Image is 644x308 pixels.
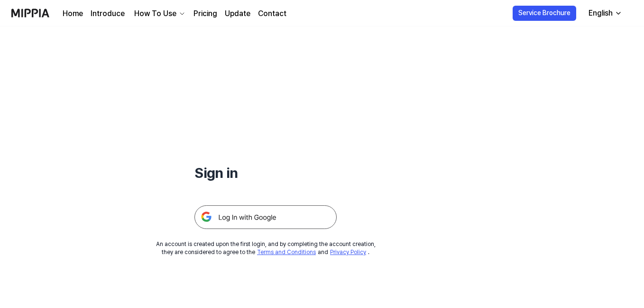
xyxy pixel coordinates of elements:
a: Contact [258,8,286,19]
div: An account is created upon the first login, and by completing the account creation, they are cons... [156,240,376,256]
a: Home [63,8,83,19]
a: Introduce [91,8,125,19]
button: English [581,4,628,23]
a: Privacy Policy [330,249,366,255]
a: Update [225,8,250,19]
div: How To Use [132,8,178,19]
a: Terms and Conditions [257,249,316,255]
a: Pricing [193,8,217,19]
button: Service Brochure [513,6,576,21]
h1: Sign in [194,163,337,183]
div: English [587,8,615,19]
img: 구글 로그인 버튼 [194,205,337,229]
button: How To Use [132,8,186,19]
